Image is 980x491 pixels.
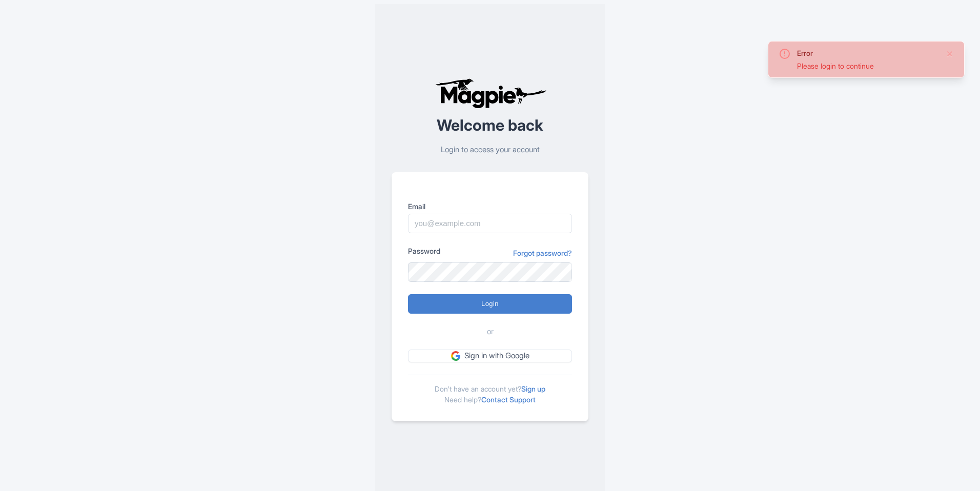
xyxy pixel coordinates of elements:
[433,78,548,109] img: logo-ab69f6fb50320c5b225c76a69d11143b.png
[392,117,588,134] h2: Welcome back
[408,201,572,212] label: Email
[408,245,440,256] label: Password
[946,48,954,60] button: Close
[451,351,460,360] img: google.svg
[408,214,572,233] input: you@example.com
[487,326,494,338] span: or
[408,375,572,405] div: Don't have an account yet? Need help?
[521,384,545,393] a: Sign up
[797,60,937,71] div: Please login to continue
[513,248,572,258] a: Forgot password?
[481,395,536,404] a: Contact Support
[408,294,572,314] input: Login
[392,144,588,156] p: Login to access your account
[797,48,937,58] div: Error
[408,350,572,362] a: Sign in with Google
